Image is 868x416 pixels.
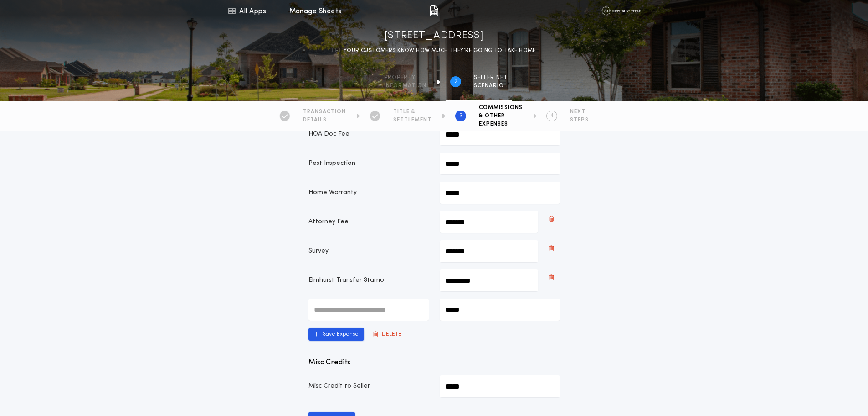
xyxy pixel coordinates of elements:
p: Misc Credit to Seller [308,382,429,391]
h2: 2 [454,78,457,85]
span: COMMISSIONS [479,104,523,111]
h2: 3 [459,112,462,120]
img: vs-icon [601,6,641,16]
span: SETTLEMENT [393,116,431,124]
p: Attorney Fee [308,217,429,226]
p: Home Warranty [308,188,429,197]
span: Property [384,74,426,81]
p: Misc Credits [308,357,560,368]
h2: 4 [550,112,554,120]
p: Pest Inspection [308,159,429,168]
span: STEPS [570,116,589,124]
p: HOA Doc Fee [308,130,429,139]
p: LET YOUR CUSTOMERS KNOW HOW MUCH THEY’RE GOING TO TAKE HOME [332,46,536,55]
span: SCENARIO [474,82,508,90]
span: SELLER NET [474,74,508,81]
span: NEXT [570,108,589,116]
span: DETAILS [303,116,346,124]
p: Survey [308,247,429,256]
button: DELETE [368,328,407,341]
p: Elmhurst Transfer Stamo [308,276,429,285]
img: img [430,5,438,16]
span: & OTHER [479,112,523,120]
button: Save Expense [308,328,364,341]
h1: [STREET_ADDRESS] [385,29,484,43]
span: information [384,82,426,90]
span: EXPENSES [479,121,523,128]
span: TRANSACTION [303,108,346,116]
span: TITLE & [393,108,431,116]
